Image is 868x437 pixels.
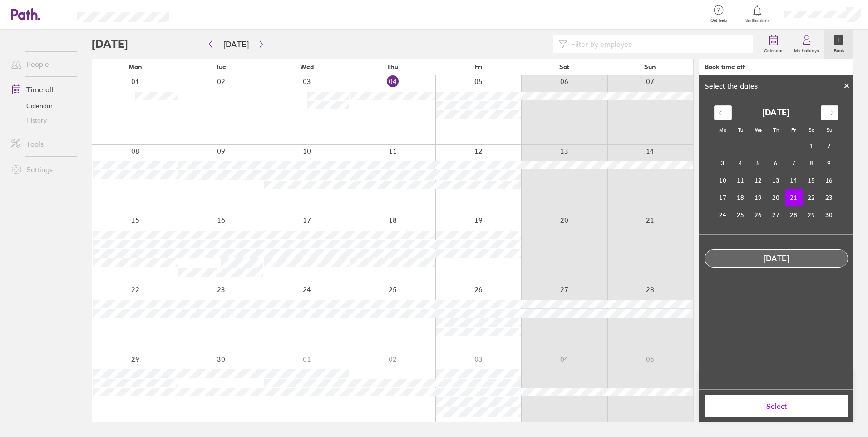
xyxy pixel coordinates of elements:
td: Saturday, November 22, 2025 [803,189,820,206]
td: Sunday, November 30, 2025 [820,206,838,223]
span: Thu [387,63,398,70]
a: Time off [4,80,77,99]
a: Calendar [4,99,77,113]
small: Su [826,127,832,133]
td: Monday, November 10, 2025 [714,172,732,189]
a: Notifications [743,5,772,24]
a: People [4,55,77,73]
td: Wednesday, November 5, 2025 [750,154,767,172]
span: Sat [559,63,569,70]
small: Mo [719,127,726,133]
td: Saturday, November 15, 2025 [803,172,820,189]
td: Thursday, November 6, 2025 [767,154,785,172]
td: Thursday, November 20, 2025 [767,189,785,206]
a: Settings [4,160,77,179]
label: My holidays [789,45,824,54]
span: Select [711,402,842,410]
td: Sunday, November 9, 2025 [820,154,838,172]
td: Saturday, November 1, 2025 [803,137,820,154]
span: Sun [644,63,656,70]
span: Tue [216,63,226,70]
td: Monday, November 3, 2025 [714,154,732,172]
td: Tuesday, November 25, 2025 [732,206,750,223]
td: Wednesday, November 19, 2025 [750,189,767,206]
div: Move forward to switch to the next month. [821,105,838,120]
span: Get help [704,18,734,23]
td: Monday, November 17, 2025 [714,189,732,206]
td: Wednesday, November 26, 2025 [750,206,767,223]
td: Saturday, November 29, 2025 [803,206,820,223]
div: Move backward to switch to the previous month. [714,105,732,120]
small: We [755,127,762,133]
td: Friday, November 14, 2025 [785,172,803,189]
label: Book [829,45,850,54]
td: Selected. Friday, November 21, 2025 [785,189,803,206]
button: Select [705,395,848,417]
small: Fr [791,127,796,133]
a: History [4,113,77,128]
td: Sunday, November 23, 2025 [820,189,838,206]
td: Friday, November 7, 2025 [785,154,803,172]
td: Thursday, November 27, 2025 [767,206,785,223]
td: Tuesday, November 4, 2025 [732,154,750,172]
td: Wednesday, November 12, 2025 [750,172,767,189]
td: Sunday, November 2, 2025 [820,137,838,154]
span: Notifications [743,18,772,24]
button: [DATE] [216,37,256,52]
div: [DATE] [705,254,848,263]
small: Tu [738,127,743,133]
div: Book time off [705,63,745,70]
a: Tools [4,135,77,153]
td: Thursday, November 13, 2025 [767,172,785,189]
small: Th [773,127,779,133]
strong: [DATE] [762,108,789,118]
small: Sa [809,127,814,133]
td: Friday, November 28, 2025 [785,206,803,223]
a: Calendar [759,30,789,59]
a: My holidays [789,30,824,59]
label: Calendar [759,45,789,54]
input: Filter by employee [567,35,748,53]
div: Select the dates [699,82,763,90]
a: Book [824,30,853,59]
span: Mon [128,63,142,70]
td: Tuesday, November 18, 2025 [732,189,750,206]
div: Calendar [704,97,848,234]
td: Tuesday, November 11, 2025 [732,172,750,189]
span: Fri [474,63,483,70]
td: Sunday, November 16, 2025 [820,172,838,189]
span: Wed [300,63,314,70]
td: Monday, November 24, 2025 [714,206,732,223]
td: Saturday, November 8, 2025 [803,154,820,172]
